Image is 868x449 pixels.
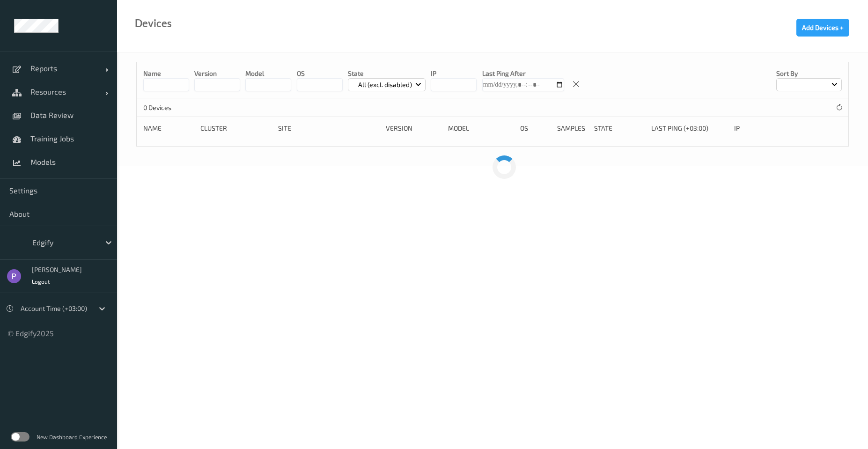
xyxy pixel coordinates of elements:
p: Name [143,69,189,78]
div: OS [520,124,551,133]
div: Name [143,124,194,133]
p: version [194,69,240,78]
div: Last Ping (+03:00) [651,124,727,133]
p: 0 Devices [143,103,213,112]
div: Samples [557,124,588,133]
p: OS [297,69,343,78]
p: model [245,69,291,78]
p: Last Ping After [482,69,564,78]
p: IP [431,69,477,78]
button: Add Devices + [796,19,849,37]
div: State [594,124,645,133]
p: All (excl. disabled) [355,80,415,89]
div: Cluster [200,124,271,133]
div: Model [448,124,514,133]
div: Devices [135,19,172,28]
div: version [386,124,441,133]
div: ip [734,124,795,133]
div: Site [278,124,379,133]
p: State [348,69,426,78]
p: Sort by [776,69,842,78]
